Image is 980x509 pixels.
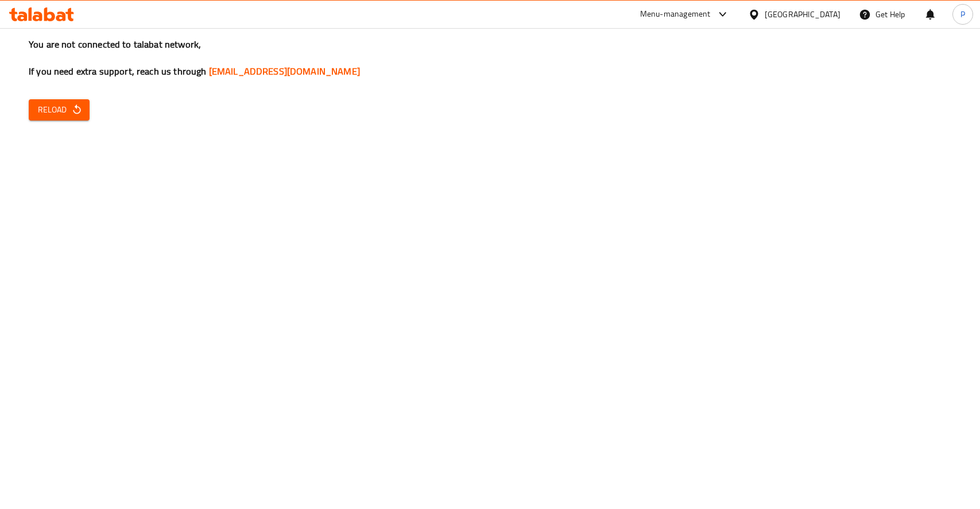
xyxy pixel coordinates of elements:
[29,99,90,121] button: Reload
[640,7,711,21] div: Menu-management
[765,8,840,21] div: [GEOGRAPHIC_DATA]
[38,103,80,117] span: Reload
[209,63,360,80] a: [EMAIL_ADDRESS][DOMAIN_NAME]
[960,8,965,21] span: P
[29,38,951,78] h3: You are not connected to talabat network, If you need extra support, reach us through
